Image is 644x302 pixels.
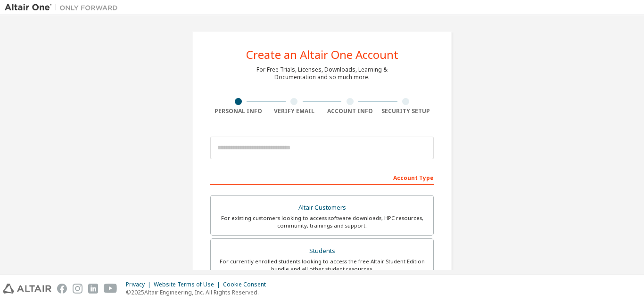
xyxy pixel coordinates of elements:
div: Altair Customers [216,201,428,214]
div: For currently enrolled students looking to access the free Altair Student Edition bundle and all ... [216,258,428,273]
div: Website Terms of Use [154,281,223,288]
div: Security Setup [378,107,434,115]
div: Personal Info [210,107,266,115]
div: Students [216,245,428,258]
div: For Free Trials, Licenses, Downloads, Learning & Documentation and so much more. [256,66,388,81]
div: Verify Email [266,107,322,115]
div: Cookie Consent [223,281,272,288]
div: Create an Altair One Account [246,49,398,60]
div: Privacy [126,281,154,288]
img: linkedin.svg [88,284,98,294]
img: instagram.svg [73,284,83,294]
img: altair_logo.svg [3,284,51,294]
img: youtube.svg [104,284,117,294]
div: Account Type [210,170,434,185]
div: Account Info [322,107,378,115]
p: © 2025 Altair Engineering, Inc. All Rights Reserved. [126,288,272,296]
div: For existing customers looking to access software downloads, HPC resources, community, trainings ... [216,214,428,229]
img: facebook.svg [57,284,67,294]
img: Altair One [5,3,123,12]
